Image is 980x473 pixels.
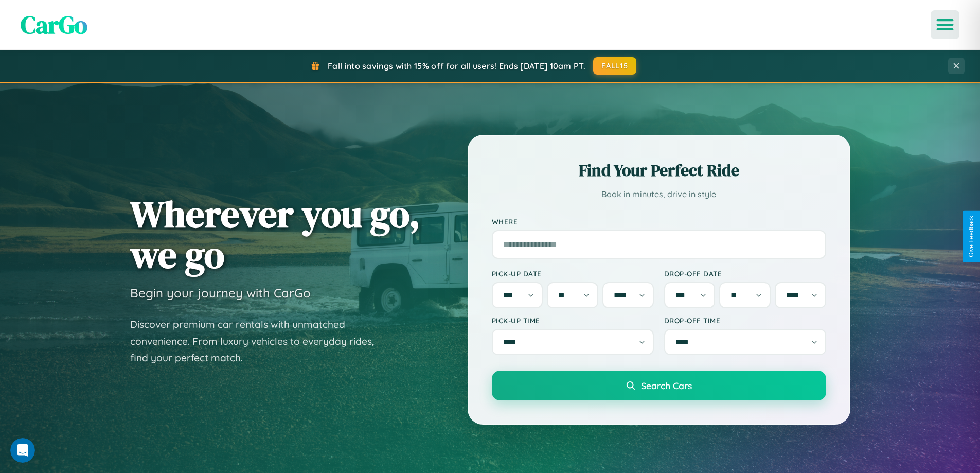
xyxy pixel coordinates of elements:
[21,8,87,42] span: CarGo
[130,194,420,275] h1: Wherever you go, we go
[130,316,387,366] p: Discover premium car rentals with unmatched convenience. From luxury vehicles to everyday rides, ...
[968,216,975,257] div: Give Feedback
[130,285,311,301] h3: Begin your journey with CarGo
[664,269,826,278] label: Drop-off Date
[492,269,654,278] label: Pick-up Date
[641,380,692,391] span: Search Cars
[931,10,959,39] button: Open menu
[492,217,826,226] label: Where
[328,61,585,71] span: Fall into savings with 15% off for all users! Ends [DATE] 10am PT.
[492,187,826,202] p: Book in minutes, drive in style
[492,159,826,182] h2: Find Your Perfect Ride
[664,316,826,325] label: Drop-off Time
[593,57,636,75] button: FALL15
[492,371,826,400] button: Search Cars
[492,316,654,325] label: Pick-up Time
[10,438,35,463] iframe: Intercom live chat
